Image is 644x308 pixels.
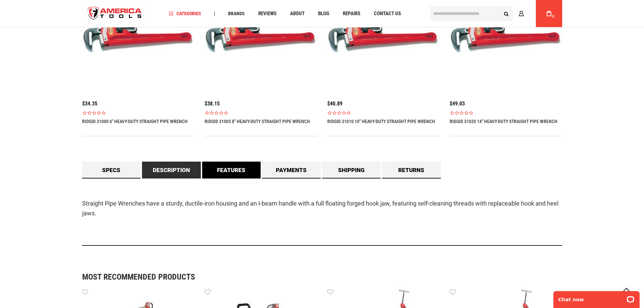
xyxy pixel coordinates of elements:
[228,11,245,16] span: Brands
[142,162,201,179] a: Description
[82,1,148,26] a: store logo
[287,9,308,18] a: About
[205,119,310,124] a: RIDGID 31005 8" HEAVY-DUTY STRAIGHT PIPE WRENCH
[549,287,644,308] iframe: LiveChat chat widget
[450,110,562,115] span: Rated 0.0 out of 5 stars 0 reviews
[552,15,554,18] span: 0
[343,11,360,16] span: Repairs
[205,100,220,107] span: $38.15
[340,9,363,18] a: Repairs
[327,110,440,115] span: Rated 0.0 out of 5 stars 0 reviews
[82,1,148,26] img: America Tools
[258,11,277,16] span: Reviews
[262,162,321,179] a: Payments
[202,162,261,179] a: Features
[318,11,329,16] span: Blog
[327,100,342,107] span: $40.89
[450,119,557,124] a: RIDGID 31020 14" HEAVY-DUTY STRAIGHT PIPE WRENCH
[450,100,465,107] span: $49.03
[382,162,441,179] a: Returns
[371,9,404,18] a: Contact Us
[169,11,201,16] span: Categories
[225,9,248,18] a: Brands
[374,11,401,16] span: Contact Us
[166,9,204,18] a: Categories
[327,119,435,124] a: RIDGID 31010 10" HEAVY-DUTY STRAIGHT PIPE WRENCH
[322,162,381,179] a: Shipping
[500,7,513,20] button: Search
[255,9,280,18] a: Reviews
[82,273,539,281] strong: Most Recommended Products
[82,110,195,115] span: Rated 0.0 out of 5 stars 0 reviews
[82,162,141,179] a: Specs
[315,9,332,18] a: Blog
[205,110,317,115] span: Rated 0.0 out of 5 stars 0 reviews
[82,100,97,107] span: $34.35
[82,199,562,218] p: Straight Pipe Wrenches have a sturdy, ductile-iron housing and an I-beam handle with a full float...
[290,11,305,16] span: About
[82,119,188,124] a: RIDGID 31000 6" HEAVY-DUTY STRAIGHT PIPE WRENCH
